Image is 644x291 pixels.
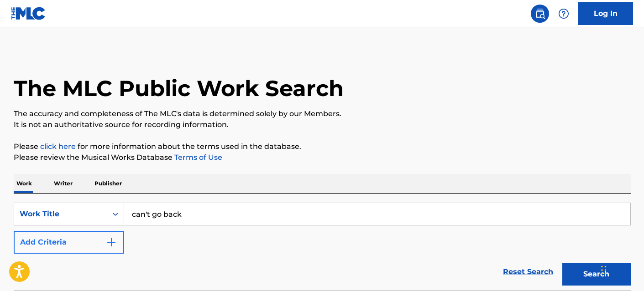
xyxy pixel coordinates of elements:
a: Log In [578,2,633,25]
a: Reset Search [498,262,558,282]
button: Search [562,263,631,286]
div: Drag [601,256,607,284]
p: Work [14,174,35,193]
p: Please review the Musical Works Database [14,152,631,163]
button: Add Criteria [14,231,124,254]
div: Help [555,5,573,23]
img: help [558,8,569,19]
iframe: Chat Widget [598,247,644,291]
p: It is not an authoritative source for recording information. [14,119,631,130]
h1: The MLC Public Work Search [14,75,344,102]
img: search [534,8,545,19]
img: 9d2ae6d4665cec9f34b9.svg [106,237,117,248]
img: MLC Logo [11,7,46,20]
form: Search Form [14,203,631,290]
p: Please for more information about the terms used in the database. [14,141,631,152]
a: Public Search [531,5,549,23]
a: click here [40,142,76,151]
a: Terms of Use [173,153,222,162]
div: Work Title [20,209,102,220]
p: The accuracy and completeness of The MLC's data is determined solely by our Members. [14,108,631,119]
p: Writer [51,174,75,193]
p: Publisher [92,174,125,193]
